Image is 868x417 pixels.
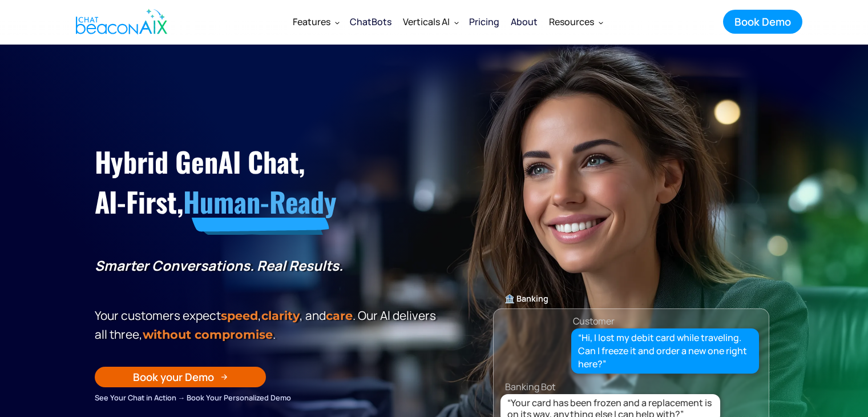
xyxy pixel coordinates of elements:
[95,367,266,387] a: Book your Demo
[335,20,340,25] img: Dropdown
[403,14,450,30] div: Verticals AI
[221,374,228,380] img: Arrow
[95,306,440,344] p: Your customers expect , , and . Our Al delivers all three, .
[344,7,397,37] a: ChatBots
[494,291,769,307] div: 🏦 Banking
[261,308,300,323] span: clarity
[505,7,543,37] a: About
[95,142,440,222] h1: Hybrid GenAI Chat, AI-First,
[326,308,353,323] span: care
[599,20,603,25] img: Dropdown
[454,20,459,25] img: Dropdown
[723,10,802,34] a: Book Demo
[469,14,499,30] div: Pricing
[221,308,258,323] strong: speed
[578,331,753,371] div: “Hi, I lost my debit card while traveling. Can I freeze it and order a new one right here?”
[543,8,608,35] div: Resources
[287,8,344,35] div: Features
[95,256,343,275] strong: Smarter Conversations. Real Results.
[573,313,615,329] div: Customer
[463,7,505,37] a: Pricing
[397,8,463,35] div: Verticals AI
[95,391,440,404] div: See Your Chat in Action → Book Your Personalized Demo
[549,14,594,30] div: Resources
[143,327,273,342] span: without compromise
[183,181,337,222] span: Human-Ready
[511,14,538,30] div: About
[66,2,173,42] a: home
[734,14,791,29] div: Book Demo
[133,370,214,384] div: Book your Demo
[350,14,391,30] div: ChatBots
[293,14,330,30] div: Features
